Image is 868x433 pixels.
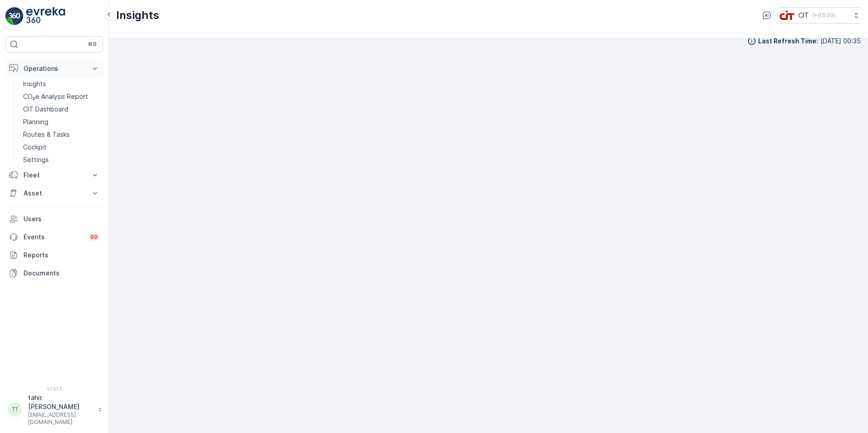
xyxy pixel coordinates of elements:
p: [DATE] 00:35 [821,37,861,46]
p: Operations [24,64,85,73]
p: Settings [23,155,49,164]
p: Planning [23,117,48,126]
a: CO₂e Analysis Report [19,90,103,103]
a: Cockpit [19,141,103,154]
img: logo_light-DOdMpM7g.png [26,7,65,25]
a: CIT Dashboard [19,103,103,116]
p: ( +03:00 ) [812,12,835,19]
p: Asset [24,189,85,198]
p: CIT Dashboard [23,105,68,114]
p: CIT [798,11,809,20]
a: Events99 [5,228,103,246]
p: tahir.[PERSON_NAME] [28,393,93,411]
p: Events [24,233,83,242]
p: Documents [24,269,99,278]
p: Routes & Tasks [23,130,70,139]
p: Insights [23,79,46,88]
p: Reports [24,251,99,260]
p: [EMAIL_ADDRESS][DOMAIN_NAME] [28,411,93,426]
p: Fleet [24,171,85,180]
img: cit-logo_pOk6rL0.png [779,10,795,20]
a: Planning [19,116,103,128]
button: Operations [5,60,103,78]
a: Settings [19,154,103,166]
p: Last Refresh Time : [758,37,818,46]
a: Insights [19,78,103,90]
button: Asset [5,184,103,202]
span: v 1.51.1 [5,386,103,391]
button: Fleet [5,166,103,184]
div: TT [8,402,22,417]
p: Cockpit [23,143,47,152]
a: Users [5,210,103,228]
img: logo [5,7,24,25]
p: ⌘B [88,41,97,48]
p: Users [24,214,99,223]
button: CIT(+03:00) [779,7,861,23]
p: 99 [90,233,98,241]
a: Routes & Tasks [19,128,103,141]
p: CO₂e Analysis Report [23,92,88,101]
button: TTtahir.[PERSON_NAME][EMAIL_ADDRESS][DOMAIN_NAME] [5,393,103,426]
a: Reports [5,246,103,264]
a: Documents [5,264,103,282]
p: Insights [116,8,159,23]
